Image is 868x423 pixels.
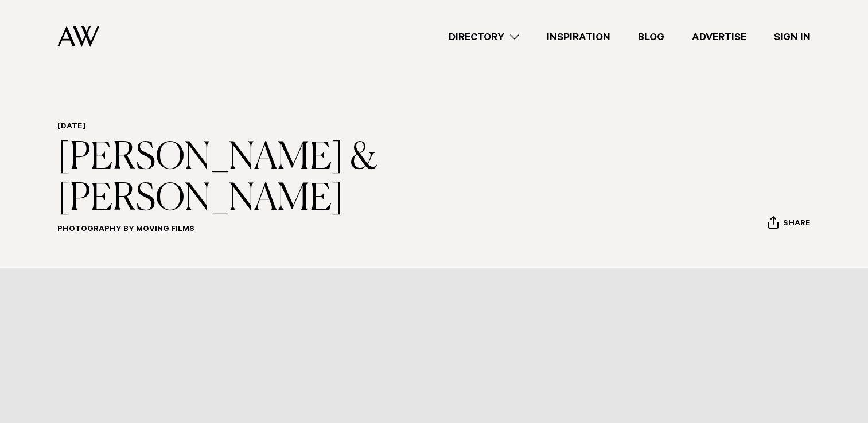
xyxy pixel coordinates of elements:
a: Directory [435,29,533,45]
img: Auckland Weddings Logo [57,26,99,47]
h1: [PERSON_NAME] & [PERSON_NAME] [57,138,588,220]
span: Share [783,219,810,230]
h6: [DATE] [57,122,588,133]
a: Photography by Moving Films [57,225,194,234]
a: Inspiration [533,29,624,45]
a: Sign In [760,29,824,45]
a: Blog [624,29,678,45]
a: Advertise [678,29,760,45]
button: Share [768,216,811,233]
